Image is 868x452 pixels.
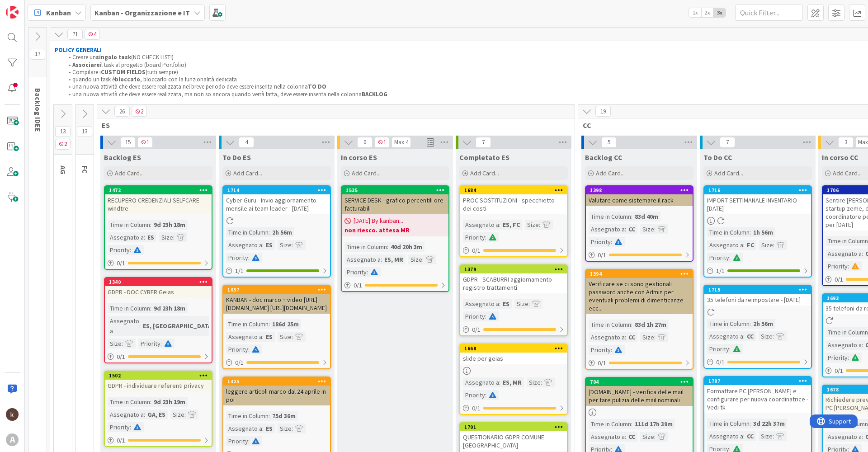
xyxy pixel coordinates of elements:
div: [DOMAIN_NAME] - verifica delle mail per fare pulizia delle mail nominali [586,386,693,406]
span: : [292,424,293,433]
span: 1 / 1 [716,266,725,276]
div: Priority [826,353,848,363]
div: Size [640,432,654,442]
span: : [262,332,264,342]
div: Time in Column [707,319,750,329]
span: : [611,345,612,355]
div: slide per geias [460,353,567,364]
div: Assegnato a [108,232,144,242]
span: 71 [67,29,83,40]
img: kh [6,408,19,421]
div: 704 [590,379,693,385]
span: : [269,411,270,421]
div: Size [278,424,292,433]
div: Priority [226,253,248,263]
span: : [485,311,486,321]
div: Size [759,240,773,250]
span: : [150,303,151,313]
div: 1535 [342,186,448,194]
div: PROC SOSTITUZIONI - specchietto dei costi [460,194,567,214]
div: 40d 20h 3m [388,242,425,252]
div: 1379GDPR - SCABURRI aggiornamento registro trattamenti [460,265,567,293]
div: IMPORT SETTIMANALE INVENTARIO - [DATE] [704,194,811,214]
img: Visit kanbanzone.com [6,6,19,19]
div: ES, [GEOGRAPHIC_DATA] [141,321,216,331]
span: : [269,319,270,329]
div: ES, MR [500,377,524,387]
span: 0 / 1 [472,404,481,413]
span: 1x [689,8,701,17]
div: 1535SERVICE DESK - grafico percentili ore fatturabili [342,186,448,214]
div: 1668slide per geias [460,344,567,364]
div: ES, MR [382,254,406,264]
div: Cyber Guru - Invio aggiornamento mensile ai team leader - [DATE] [223,194,330,214]
div: 1716 [708,187,811,193]
div: Assegnato a [226,332,262,342]
div: Size [759,431,773,441]
div: Priority [226,436,248,446]
div: Priority [707,253,729,263]
div: 1425 [227,378,330,385]
div: 1340 [105,278,212,286]
span: 0 / 1 [598,358,606,368]
span: : [150,220,151,230]
span: : [381,254,382,264]
div: 0/1 [586,250,693,261]
div: 1684 [464,187,567,193]
span: : [292,240,293,250]
div: Time in Column [589,320,631,330]
span: : [248,253,250,263]
div: 0/1 [105,258,212,269]
div: ES [500,299,512,309]
div: Time in Column [108,303,150,313]
div: CC [626,432,637,442]
div: 1716 [704,186,811,194]
span: : [139,321,141,331]
div: 75d 36m [270,411,298,421]
strong: POLICY GENERALI [55,46,102,54]
div: Assegnato a [826,340,862,350]
div: 1472RECUPERO CREDENZIALI SELFCARE windtre [105,186,212,214]
span: 0 / 1 [117,352,125,362]
div: 1/1 [704,265,811,277]
div: 1/1 [223,265,330,277]
div: 1714 [223,186,330,194]
div: KANBAN - doc marco + video [URL][DOMAIN_NAME] [URL][DOMAIN_NAME] [223,294,330,314]
span: 0 / 1 [117,259,125,268]
div: 1535 [346,187,448,193]
b: non riesco. attesa MR [344,226,446,235]
span: Add Card... [596,169,625,177]
span: 0 / 1 [716,358,725,367]
div: 35 telefoni da reimpostare - [DATE] [704,294,811,306]
span: : [750,419,751,428]
a: 1502GDPR - individuare referenti privacyTime in Column:9d 23h 19mAssegnato a:GA, ESSize:Priority:0/1 [104,371,212,447]
div: 2h 56m [751,319,775,329]
div: GDPR - DOC CYBER Geias [105,286,212,298]
div: 1425 [223,377,330,386]
div: 0/1 [586,358,693,369]
div: Priority [707,344,729,354]
span: 0 / 1 [472,325,481,334]
div: Time in Column [344,242,387,252]
div: Size [759,331,773,341]
div: 9d 23h 18m [151,303,188,313]
span: Add Card... [470,169,499,177]
a: 171535 telefoni da reimpostare - [DATE]Time in Column:2h 56mAssegnato a:CCSize:Priority:0/1 [703,285,812,369]
span: 0 / 1 [354,281,362,290]
div: Assegnato a [707,431,743,441]
div: Assegnato a [463,377,499,387]
div: Assegnato a [108,410,144,419]
span: 0 / 1 [472,246,481,255]
span: Add Card... [115,169,144,177]
div: 0/1 [105,435,212,446]
span: : [625,332,626,342]
div: CC [626,332,637,342]
div: Size [159,232,173,242]
div: 3d 22h 37m [751,419,787,428]
span: 0 / 1 [835,275,843,284]
span: 0 / 1 [835,366,843,376]
strong: singolo task [96,53,131,61]
div: ES [264,240,275,250]
span: : [743,331,745,341]
span: : [743,431,745,441]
